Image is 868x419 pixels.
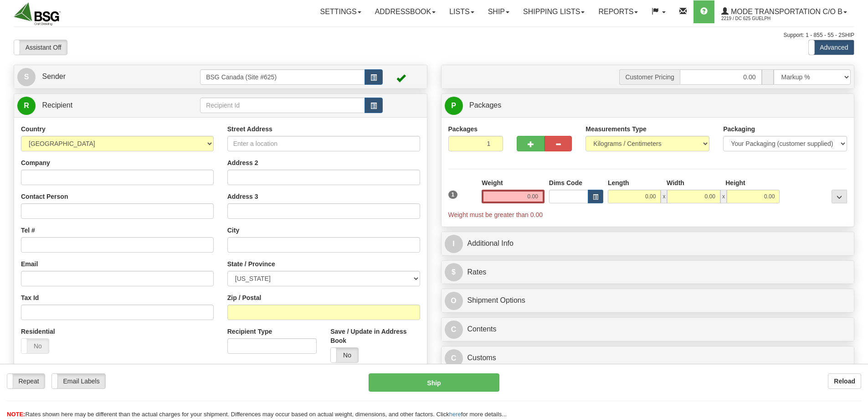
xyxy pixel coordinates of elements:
[227,226,239,235] label: City
[619,69,679,85] span: Customer Pricing
[21,226,35,235] label: Tel #
[17,68,36,86] span: S
[445,97,463,115] span: P
[369,373,499,392] button: Ship
[21,339,49,353] label: No
[445,235,463,253] span: I
[227,192,258,201] label: Address 3
[834,378,855,385] b: Reload
[227,259,275,269] label: State / Province
[445,291,851,310] a: OShipment Options
[809,40,854,55] label: Advanced
[368,0,443,23] a: Addressbook
[445,292,463,310] span: O
[586,124,647,134] label: Measurements Type
[832,190,847,203] div: ...
[445,263,851,282] a: $Rates
[21,259,38,269] label: Email
[227,293,262,302] label: Zip / Postal
[449,411,461,418] a: here
[445,349,851,367] a: CCustoms
[14,31,854,39] div: Support: 1 - 855 - 55 - 2SHIP
[331,348,358,362] label: No
[17,97,36,115] span: R
[445,96,851,115] a: P Packages
[445,263,463,281] span: $
[52,374,105,388] label: Email Labels
[445,234,851,253] a: IAdditional Info
[591,0,645,23] a: Reports
[313,0,368,23] a: Settings
[330,327,420,345] label: Save / Update in Address Book
[227,327,272,336] label: Recipient Type
[725,178,745,187] label: Height
[549,178,582,187] label: Dims Code
[21,124,46,134] label: Country
[42,101,72,109] span: Recipient
[200,69,365,85] input: Sender Id
[448,124,478,134] label: Packages
[227,136,420,151] input: Enter a location
[21,158,50,167] label: Company
[21,327,55,336] label: Residential
[227,124,272,134] label: Street Address
[17,67,200,86] a: S Sender
[442,0,481,23] a: Lists
[661,190,667,203] span: x
[445,321,463,339] span: C
[17,96,180,115] a: R Recipient
[14,40,67,55] label: Assistant Off
[667,178,684,187] label: Width
[227,158,258,167] label: Address 2
[721,14,790,23] span: 2219 / DC 625 Guelph
[445,320,851,339] a: CContents
[608,178,629,187] label: Length
[200,98,365,113] input: Recipient Id
[482,178,503,187] label: Weight
[481,0,516,23] a: Ship
[21,293,39,302] label: Tax Id
[445,349,463,367] span: C
[448,191,458,199] span: 1
[469,101,501,109] span: Packages
[723,124,755,134] label: Packaging
[448,211,543,218] span: Weight must be greater than 0.00
[7,411,25,418] span: NOTE:
[828,373,861,389] button: Reload
[21,192,68,201] label: Contact Person
[720,190,727,203] span: x
[729,8,842,16] span: Mode Transportation c/o B
[7,374,45,388] label: Repeat
[714,0,854,23] a: Mode Transportation c/o B 2219 / DC 625 Guelph
[847,163,867,256] iframe: chat widget
[42,72,66,80] span: Sender
[516,0,591,23] a: Shipping lists
[14,2,61,26] img: logo2219.jpg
